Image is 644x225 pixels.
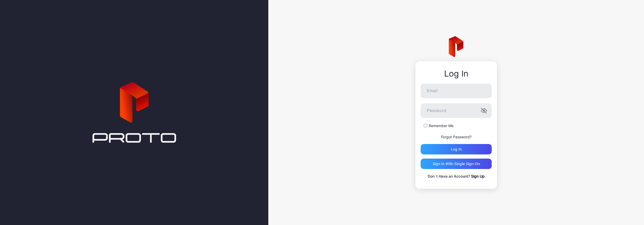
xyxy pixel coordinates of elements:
div: Sign in With Single Sign-On [433,162,480,166]
div: Log in [451,147,462,151]
input: Email [421,84,492,98]
label: Remember Me [429,123,454,128]
button: Log in [421,144,492,154]
div: Log In [421,69,492,78]
a: Forgot Password? [441,135,472,139]
button: Password [481,108,487,114]
input: Password [421,103,492,118]
a: Sign Up [471,174,485,178]
p: Don`t Have an Account? [421,173,492,179]
button: Sign in With Single Sign-On [421,159,492,169]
